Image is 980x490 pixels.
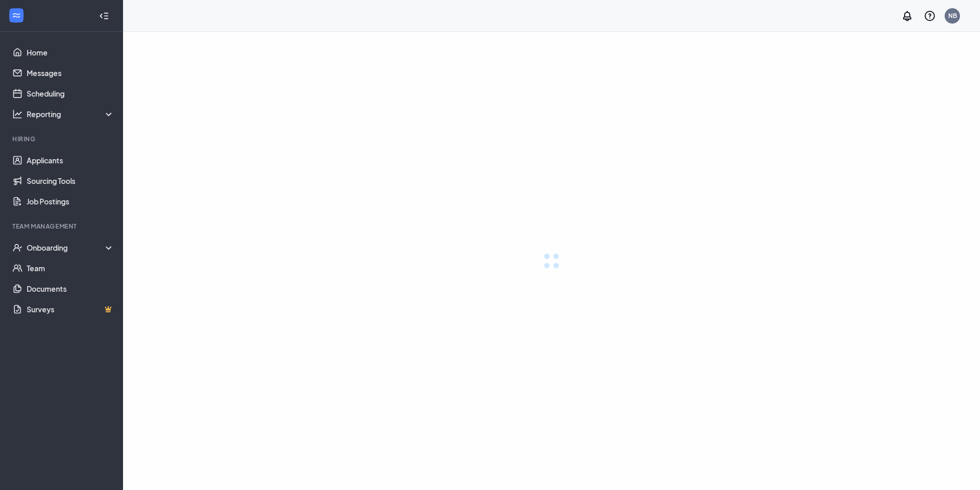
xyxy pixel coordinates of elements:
[27,42,114,63] a: Home
[27,278,114,299] a: Documents
[924,10,936,22] svg: QuestionInfo
[901,10,913,22] svg: Notifications
[27,299,114,319] a: SurveysCrown
[12,242,23,253] svg: UserCheck
[12,109,23,119] svg: Analysis
[11,10,22,21] svg: WorkstreamLogo
[27,171,114,191] a: Sourcing Tools
[12,222,112,231] div: Team Management
[948,11,957,20] div: NB
[27,258,114,278] a: Team
[27,63,114,83] a: Messages
[27,191,114,212] a: Job Postings
[99,11,109,21] svg: Collapse
[27,83,114,104] a: Scheduling
[27,242,115,253] div: Onboarding
[27,150,114,171] a: Applicants
[27,109,115,119] div: Reporting
[12,135,112,143] div: Hiring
